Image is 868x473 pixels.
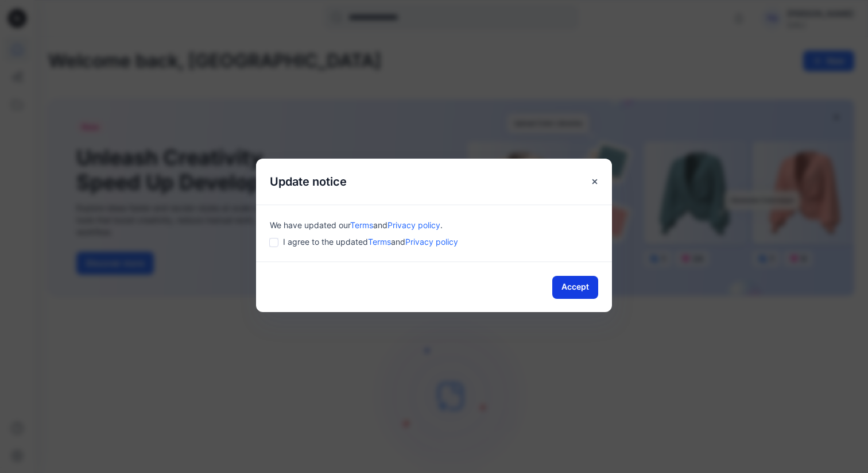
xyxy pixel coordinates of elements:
[270,219,598,231] div: We have updated our .
[256,159,361,205] h5: Update notice
[368,237,391,247] a: Terms
[584,171,605,192] button: Close
[552,276,598,299] button: Accept
[373,220,387,230] span: and
[350,220,373,230] a: Terms
[283,236,458,248] span: I agree to the updated
[405,237,458,247] a: Privacy policy
[391,237,405,247] span: and
[387,220,440,230] a: Privacy policy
